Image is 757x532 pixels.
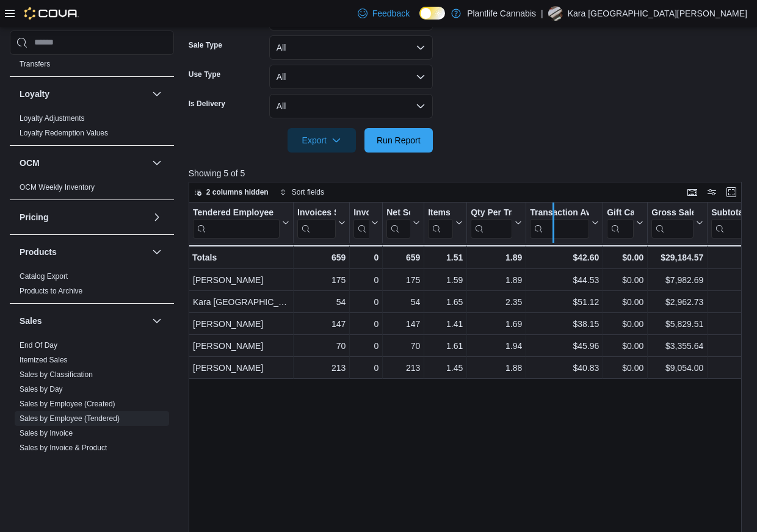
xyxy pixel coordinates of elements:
[471,295,522,309] div: 2.35
[20,385,63,394] a: Sales by Day
[471,339,522,353] div: 1.94
[386,273,420,287] div: 175
[297,250,346,265] div: 659
[297,361,346,375] div: 213
[20,340,57,350] span: End Of Day
[471,361,522,375] div: 1.88
[20,315,147,327] button: Sales
[20,183,95,192] a: OCM Weekly Inventory
[386,317,420,331] div: 147
[471,207,512,238] div: Qty Per Transaction
[428,250,463,265] div: 1.51
[353,250,378,265] div: 0
[651,361,703,375] div: $9,054.00
[386,250,420,265] div: 659
[386,295,420,309] div: 54
[20,246,147,258] button: Products
[386,207,420,238] button: Net Sold
[292,187,324,197] span: Sort fields
[353,317,378,331] div: 0
[607,361,643,375] div: $0.00
[150,210,164,225] button: Pricing
[193,207,280,218] div: Tendered Employee
[20,414,120,423] span: Sales by Employee (Tendered)
[20,246,57,258] h3: Products
[192,250,289,265] div: Totals
[607,339,643,353] div: $0.00
[20,356,68,364] a: Itemized Sales
[189,40,222,50] label: Sale Type
[471,273,522,287] div: 1.89
[189,70,220,79] label: Use Type
[372,7,410,20] span: Feedback
[20,272,68,281] a: Catalog Export
[297,207,346,238] button: Invoices Sold
[20,287,82,295] a: Products to Archive
[20,113,85,123] span: Loyalty Adjustments
[471,317,522,331] div: 1.69
[20,114,85,123] a: Loyalty Adjustments
[20,211,147,223] button: Pricing
[150,156,164,170] button: OCM
[20,399,115,409] span: Sales by Employee (Created)
[471,207,522,238] button: Qty Per Transaction
[20,271,68,281] span: Catalog Export
[428,207,463,238] button: Items Per Transaction
[193,207,289,238] button: Tendered Employee
[269,94,433,118] button: All
[20,355,68,365] span: Itemized Sales
[10,269,174,303] div: Products
[297,207,336,218] div: Invoices Sold
[297,295,346,309] div: 54
[297,273,346,287] div: 175
[428,273,463,287] div: 1.59
[10,111,174,145] div: Loyalty
[428,207,453,218] div: Items Per Transaction
[651,207,703,238] button: Gross Sales
[269,35,433,60] button: All
[428,207,453,238] div: Items Per Transaction
[607,207,634,218] div: Gift Cards
[24,7,79,20] img: Cova
[10,180,174,199] div: OCM
[651,207,694,218] div: Gross Sales
[193,317,289,331] div: [PERSON_NAME]
[530,207,599,238] button: Transaction Average
[471,207,512,218] div: Qty Per Transaction
[568,6,747,21] p: Kara [GEOGRAPHIC_DATA][PERSON_NAME]
[530,273,599,287] div: $44.53
[20,414,120,423] a: Sales by Employee (Tendered)
[20,429,73,437] a: Sales by Invoice
[20,315,42,327] h3: Sales
[297,207,336,238] div: Invoices Sold
[530,361,599,375] div: $40.83
[651,317,703,331] div: $5,829.51
[193,361,289,375] div: [PERSON_NAME]
[467,6,536,21] p: Plantlife Cannabis
[386,207,410,218] div: Net Sold
[20,211,48,223] h3: Pricing
[353,207,378,238] button: Invoices Ref
[386,339,420,353] div: 70
[193,339,289,353] div: [PERSON_NAME]
[20,286,82,296] span: Products to Archive
[651,295,703,309] div: $2,962.73
[651,207,694,238] div: Gross Sales
[150,314,164,328] button: Sales
[651,339,703,353] div: $3,355.64
[428,317,463,331] div: 1.41
[269,65,433,89] button: All
[20,444,107,452] a: Sales by Invoice & Product
[20,88,147,100] button: Loyalty
[419,7,445,20] input: Dark Mode
[20,341,57,350] a: End Of Day
[20,370,93,379] a: Sales by Classification
[353,207,369,238] div: Invoices Ref
[189,99,225,109] label: Is Delivery
[353,1,415,26] a: Feedback
[541,6,543,21] p: |
[20,182,95,192] span: OCM Weekly Inventory
[607,295,643,309] div: $0.00
[193,207,280,238] div: Tendered Employee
